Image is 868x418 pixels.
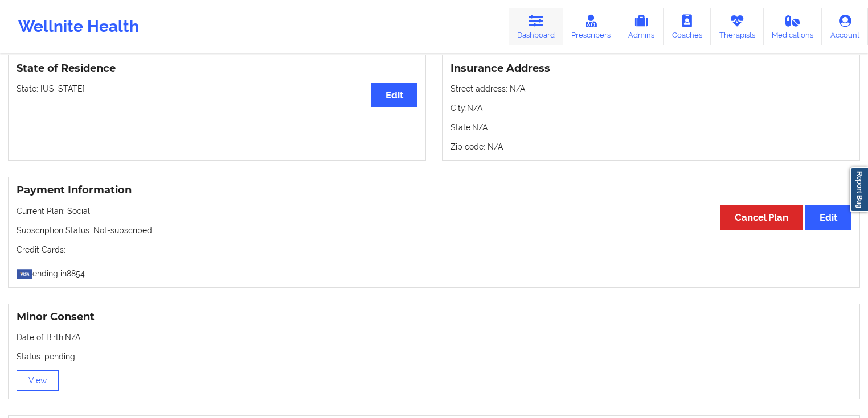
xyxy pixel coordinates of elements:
[17,62,417,75] h3: State of Residence
[664,8,711,45] a: Coaches
[451,141,851,152] p: Zip code: N/A
[805,205,851,230] button: Edit
[17,244,851,255] p: Credit Cards:
[17,225,851,236] p: Subscription Status: Not-subscribed
[764,8,822,45] a: Medications
[822,8,868,45] a: Account
[17,263,851,279] p: ending in 8854
[451,102,851,114] p: City: N/A
[17,311,851,324] h3: Minor Consent
[850,167,868,212] a: Report Bug
[509,8,563,45] a: Dashboard
[17,205,851,217] p: Current Plan: Social
[451,83,851,94] p: Street address: N/A
[17,83,417,94] p: State: [US_STATE]
[619,8,664,45] a: Admins
[17,370,59,391] button: View
[17,351,851,362] p: Status: pending
[17,184,851,197] h3: Payment Information
[720,205,803,230] button: Cancel Plan
[711,8,764,45] a: Therapists
[451,122,851,133] p: State: N/A
[371,83,417,107] button: Edit
[451,62,851,75] h3: Insurance Address
[563,8,620,45] a: Prescribers
[17,332,851,343] p: Date of Birth: N/A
